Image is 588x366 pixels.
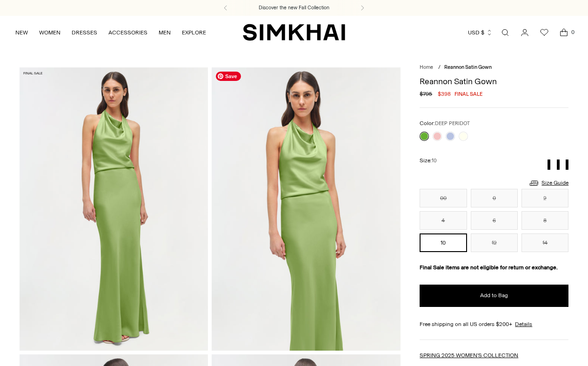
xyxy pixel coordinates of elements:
[555,23,573,42] a: Open cart modal
[420,211,467,230] button: 4
[528,177,568,189] a: Size Guide
[420,320,568,328] div: Free shipping on all US orders $200+
[420,285,568,307] button: Add to Bag
[468,22,493,43] button: USD $
[212,67,400,350] img: Reannon Satin Gown
[432,158,437,164] span: 10
[515,23,534,42] a: Go to the account page
[521,189,568,207] button: 2
[420,64,568,72] nav: breadcrumbs
[159,22,171,43] a: MEN
[420,189,467,207] button: 00
[496,23,514,42] a: Open search modal
[420,64,433,70] a: Home
[535,23,554,42] a: Wishlist
[471,189,518,207] button: 0
[420,77,568,86] h1: Reannon Satin Gown
[420,119,470,128] label: Color:
[420,352,518,359] a: SPRING 2025 WOMEN'S COLLECTION
[39,22,60,43] a: WOMEN
[216,72,241,81] span: Save
[15,22,28,43] a: NEW
[471,233,518,252] button: 12
[515,320,532,328] a: Details
[420,156,437,165] label: Size:
[243,23,345,41] a: SIMKHAI
[480,292,508,299] span: Add to Bag
[420,90,432,98] s: $795
[438,64,441,72] div: /
[568,28,577,36] span: 0
[182,22,206,43] a: EXPLORE
[471,211,518,230] button: 6
[420,264,558,271] strong: Final Sale items are not eligible for return or exchange.
[108,22,147,43] a: ACCESSORIES
[420,233,467,252] button: 10
[521,211,568,230] button: 8
[438,90,451,98] span: $398
[20,67,208,350] img: Reannon Satin Gown
[259,4,329,12] a: Discover the new Fall Collection
[435,120,470,126] span: DEEP PERIDOT
[72,22,97,43] a: DRESSES
[444,64,492,70] span: Reannon Satin Gown
[521,233,568,252] button: 14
